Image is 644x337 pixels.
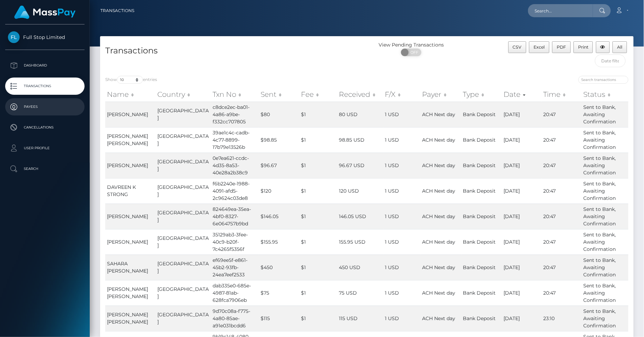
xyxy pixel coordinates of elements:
[582,153,628,178] td: Sent to Bank, Awaiting Confirmation
[513,44,522,50] span: CSV
[107,111,148,118] span: [PERSON_NAME]
[156,127,211,153] td: [GEOGRAPHIC_DATA]
[337,102,383,127] td: 80 USD
[5,57,85,74] a: Dashboard
[502,102,542,127] td: [DATE]
[542,127,582,153] td: 20:47
[582,178,628,204] td: Sent to Bank, Awaiting Confirmation
[8,143,82,153] p: User Profile
[5,160,85,177] a: Search
[542,306,582,331] td: 23:10
[461,280,502,306] td: Bank Deposit
[383,178,421,204] td: 1 USD
[299,280,337,306] td: $1
[422,111,456,118] span: ACH Next day
[299,88,337,101] th: Fee: activate to sort column ascending
[613,41,627,53] button: All
[107,213,148,219] span: [PERSON_NAME]
[502,88,542,101] th: Date: activate to sort column ascending
[117,76,143,84] select: Showentries
[578,44,588,50] span: Print
[552,41,571,53] button: PDF
[502,153,542,178] td: [DATE]
[211,280,259,306] td: dab335e0-685e-4987-81ab-628fca7906eb
[582,255,628,280] td: Sent to Bank, Awaiting Confirmation
[211,127,259,153] td: 39ae1c4c-cadb-4c77-8899-17b79e13526b
[14,6,76,19] img: MassPay Logo
[337,306,383,331] td: 115 USD
[461,178,502,204] td: Bank Deposit
[542,255,582,280] td: 20:47
[337,178,383,204] td: 120 USD
[337,153,383,178] td: 96.67 USD
[299,204,337,229] td: $1
[107,286,148,299] span: [PERSON_NAME] [PERSON_NAME]
[100,3,134,18] a: Transactions
[422,188,456,194] span: ACH Next day
[582,306,628,331] td: Sent to Bank, Awaiting Confirmation
[259,102,299,127] td: $80
[582,280,628,306] td: Sent to Bank, Awaiting Confirmation
[596,41,610,53] button: Column visibility
[211,229,259,255] td: 35129ab3-3fee-40c9-b20f-7c4265f5356f
[337,255,383,280] td: 450 USD
[617,44,623,50] span: All
[461,102,502,127] td: Bank Deposit
[502,255,542,280] td: [DATE]
[502,280,542,306] td: [DATE]
[107,184,136,197] span: DAVREEN K STRONG
[461,204,502,229] td: Bank Deposit
[156,280,211,306] td: [GEOGRAPHIC_DATA]
[557,44,566,50] span: PDF
[534,44,545,50] span: Excel
[107,162,148,168] span: [PERSON_NAME]
[421,88,461,101] th: Payer: activate to sort column ascending
[156,88,211,101] th: Country: activate to sort column ascending
[5,78,85,95] a: Transactions
[461,127,502,153] td: Bank Deposit
[107,261,148,274] span: SAHARA [PERSON_NAME]
[299,178,337,204] td: $1
[299,229,337,255] td: $1
[299,255,337,280] td: $1
[367,41,456,49] div: View Pending Transactions
[299,127,337,153] td: $1
[107,312,148,325] span: [PERSON_NAME] [PERSON_NAME]
[211,255,259,280] td: ef69ee5f-e861-45b2-93fb-24ea7eef2533
[383,88,421,101] th: F/X: activate to sort column ascending
[528,4,593,17] input: Search...
[383,102,421,127] td: 1 USD
[259,306,299,331] td: $115
[529,41,549,53] button: Excel
[502,127,542,153] td: [DATE]
[211,88,259,101] th: Txn No: activate to sort column ascending
[461,306,502,331] td: Bank Deposit
[422,239,456,245] span: ACH Next day
[5,140,85,157] a: User Profile
[461,153,502,178] td: Bank Deposit
[582,88,628,101] th: Status: activate to sort column ascending
[211,178,259,204] td: f6b2240e-1988-4091-afd5-2c9624c03de8
[337,204,383,229] td: 146.05 USD
[461,229,502,255] td: Bank Deposit
[502,204,542,229] td: [DATE]
[156,204,211,229] td: [GEOGRAPHIC_DATA]
[383,280,421,306] td: 1 USD
[461,255,502,280] td: Bank Deposit
[107,239,148,245] span: [PERSON_NAME]
[422,213,456,219] span: ACH Next day
[259,153,299,178] td: $96.67
[105,88,156,101] th: Name: activate to sort column ascending
[422,290,456,296] span: ACH Next day
[156,255,211,280] td: [GEOGRAPHIC_DATA]
[211,102,259,127] td: c8dce2ec-ba01-4a86-a9be-f332cc707805
[5,34,85,40] span: Full Stop Limited
[105,76,157,84] label: Show entries
[422,137,456,143] span: ACH Next day
[259,88,299,101] th: Sent: activate to sort column ascending
[383,127,421,153] td: 1 USD
[574,41,593,53] button: Print
[337,88,383,101] th: Received: activate to sort column ascending
[582,102,628,127] td: Sent to Bank, Awaiting Confirmation
[299,102,337,127] td: $1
